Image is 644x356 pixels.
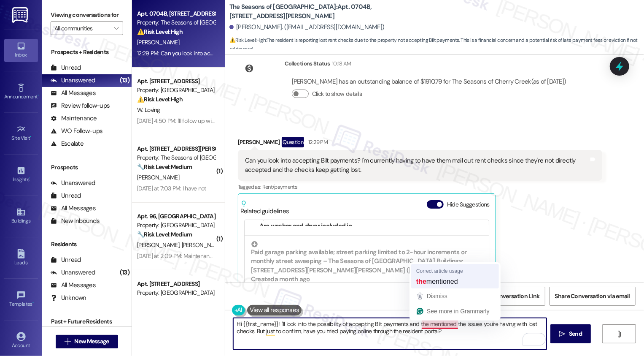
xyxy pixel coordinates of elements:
div: 12:29 PM [306,138,328,147]
span: • [32,300,34,306]
span: Send [569,329,582,338]
button: Get Conversation Link [476,287,545,306]
input: All communities [54,22,110,35]
div: Apt. [STREET_ADDRESS] [137,280,215,288]
a: Site Visit • [4,122,38,145]
div: [PERSON_NAME]. ([EMAIL_ADDRESS][DOMAIN_NAME]) [229,23,385,32]
div: All Messages [51,89,96,98]
div: Created a month ago [251,275,482,284]
div: Apt. [STREET_ADDRESS][PERSON_NAME] [137,144,215,153]
i:  [616,331,622,337]
strong: ⚠️ Risk Level: High [229,37,266,43]
span: [PERSON_NAME] [137,174,179,181]
span: • [29,175,30,181]
button: Send [550,324,591,343]
div: Unread [51,191,81,200]
div: Prospects [42,163,132,172]
a: Leads [4,247,38,269]
label: Viewing conversations for [51,8,123,22]
div: [PERSON_NAME] has an outstanding balance of $1910.79 for The Seasons of Cherry Creek (as of [DATE]) [292,77,566,86]
div: Can you look into accepting Bilt payments? I'm currently having to have them mail out rent checks... [245,156,589,174]
div: Apt. 96, [GEOGRAPHIC_DATA] [137,212,215,221]
div: Tagged as: [238,181,602,193]
div: Property: The Seasons of [GEOGRAPHIC_DATA] [137,153,215,162]
span: Share Conversation via email [555,292,630,301]
div: Property: [GEOGRAPHIC_DATA] [137,288,215,297]
i:  [114,25,119,32]
div: Apt. 0704B, [STREET_ADDRESS][PERSON_NAME] [137,9,215,18]
span: : The resident is reporting lost rent checks due to the property not accepting Bilt payments. Thi... [229,36,644,54]
span: Get Conversation Link [481,292,539,301]
label: Click to show details [312,90,362,98]
i:  [65,338,71,345]
div: 10:18 AM [330,59,351,68]
div: All Messages [51,281,96,290]
button: New Message [56,335,118,348]
div: [DATE] at 2:09 PM: Maintenance has not, but [PERSON_NAME] has emailed me about when a good time t... [137,252,440,260]
div: Unknown [51,293,86,302]
span: [PERSON_NAME] [137,38,179,46]
strong: 🔧 Risk Level: Medium [137,231,192,238]
strong: ⚠️ Risk Level: High [137,95,183,103]
b: The Seasons of [GEOGRAPHIC_DATA]: Apt. 0704B, [STREET_ADDRESS][PERSON_NAME] [229,3,398,21]
div: Paid garage parking available; street parking limited to 2-hour increments or monthly street swee... [251,241,482,275]
div: Apt. [STREET_ADDRESS] [137,77,215,86]
li: Are washer and dryer included in all apartments? [259,222,355,240]
div: Maintenance [51,114,97,123]
div: Unread [51,63,81,72]
a: Account [4,329,38,352]
span: [PERSON_NAME] [137,241,182,249]
div: Unread [51,255,81,264]
span: W. Loving [137,106,160,114]
div: [PERSON_NAME] [238,137,602,150]
span: • [30,134,32,140]
strong: 🔧 Risk Level: Medium [137,163,192,171]
i:  [559,331,566,337]
div: Escalate [51,139,84,148]
div: Unanswered [51,179,95,188]
div: Related guidelines [240,200,289,216]
div: Residents [42,240,132,249]
div: WO Follow-ups [51,127,102,136]
a: Insights • [4,163,38,186]
button: Share Conversation via email [550,287,636,306]
div: All Messages [51,204,96,213]
div: Prospects + Residents [42,48,132,57]
img: ResiDesk Logo [12,7,30,23]
div: (13) [118,266,132,279]
div: New Inbounds [51,217,100,226]
div: Property: [GEOGRAPHIC_DATA] [137,86,215,95]
span: New Message [74,337,109,346]
span: • [38,92,39,98]
label: Hide Suggestions [447,200,490,209]
div: Review follow-ups [51,101,110,110]
span: [PERSON_NAME] [181,241,224,249]
div: (13) [118,74,132,87]
div: Unanswered [51,268,95,277]
textarea: To enrich screen reader interactions, please activate Accessibility in Grammarly extension settings [233,318,547,350]
a: Buildings [4,205,38,228]
span: Rent/payments [262,183,298,190]
div: Question [282,137,304,147]
div: [DATE] at 7:03 PM: I have not [137,185,206,192]
a: Templates • [4,288,38,311]
strong: ⚠️ Risk Level: High [137,28,183,35]
div: Property: The Seasons of [GEOGRAPHIC_DATA] [137,18,215,27]
div: [DATE] 4:50 PM: I'll follow up with [PERSON_NAME] though I heard she's leaving soon. Can you send... [137,117,537,125]
div: Past + Future Residents [42,317,132,326]
div: Collections Status [285,59,330,68]
div: 12:29 PM: Can you look into accepting Bilt payments? I'm currently having to have them mail out r... [137,49,567,57]
a: Inbox [4,39,38,62]
div: Property: [GEOGRAPHIC_DATA] [137,221,215,230]
div: Unanswered [51,76,95,85]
